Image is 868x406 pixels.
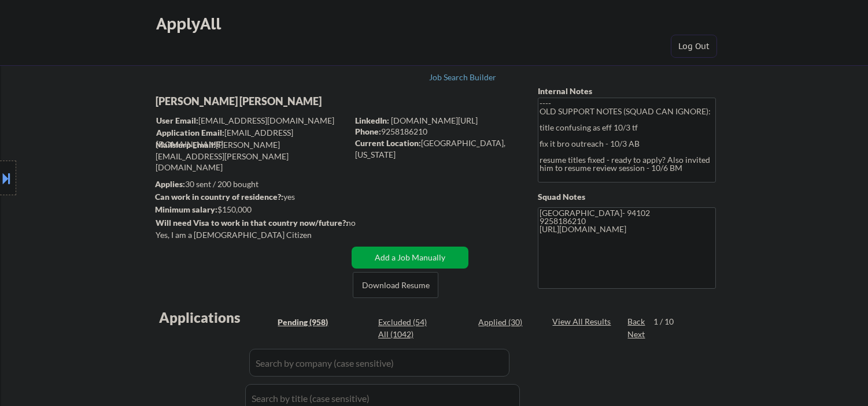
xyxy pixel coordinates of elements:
strong: Current Location: [355,138,421,148]
div: Pending (958) [278,316,335,328]
div: 1 / 10 [653,316,680,327]
div: [GEOGRAPHIC_DATA], [US_STATE] [355,137,519,160]
a: [DOMAIN_NAME][URL] [391,116,478,125]
div: yes [155,191,344,203]
div: Yes, I am a [DEMOGRAPHIC_DATA] Citizen [156,229,351,241]
div: [EMAIL_ADDRESS][DOMAIN_NAME] [156,127,348,150]
div: Job Search Builder [429,73,497,81]
div: Internal Notes [538,85,716,97]
div: $150,000 [155,204,348,215]
div: no [346,217,379,229]
div: Squad Notes [538,191,716,203]
div: Applied (30) [478,316,536,328]
div: Applications [159,311,274,325]
button: Add a Job Manually [352,247,468,269]
div: View All Results [552,316,614,327]
strong: LinkedIn: [355,116,389,125]
strong: Will need Visa to work in that country now/future?: [156,218,348,228]
div: ApplyAll [156,14,224,33]
div: All (1042) [378,329,436,340]
a: Job Search Builder [429,73,497,84]
strong: Phone: [355,126,381,136]
input: Search by company (case sensitive) [249,349,509,377]
strong: Can work in country of residence?: [155,192,283,202]
div: Excluded (54) [378,316,436,328]
div: 30 sent / 200 bought [155,178,348,190]
div: [PERSON_NAME][EMAIL_ADDRESS][PERSON_NAME][DOMAIN_NAME] [156,139,348,173]
div: Back [627,316,646,327]
button: Log Out [671,35,717,58]
div: Next [627,329,646,340]
div: [PERSON_NAME] [PERSON_NAME] [156,94,393,109]
button: Download Resume [353,272,438,298]
div: [EMAIL_ADDRESS][DOMAIN_NAME] [156,115,348,126]
div: 9258186210 [355,126,519,137]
